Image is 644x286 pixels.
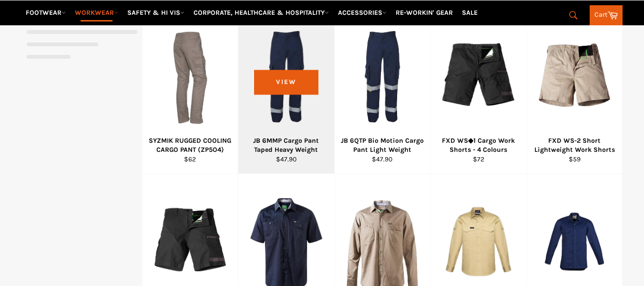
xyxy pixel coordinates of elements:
[254,70,318,95] span: View
[123,4,188,21] a: SAFETY & HI VIS
[442,23,514,130] img: FXD WS◆1 Cargo Work Shorts - 4 Colours - Workin' Gear
[526,9,623,174] a: FXD WS-2 Short Lightweight Work Shorts - Workin' Gear FXD WS-2 Short Lightweight Work Shorts $59
[458,4,481,21] a: SALE
[334,4,390,21] a: ACCESSORIES
[539,23,611,130] img: FXD WS-2 Short Lightweight Work Shorts - Workin' Gear
[334,9,430,174] a: JB 6QTP Bio Motion Cargo Pant Light Weight - Workin' Gear JB 6QTP Bio Motion Cargo Pant Light Wei...
[154,22,226,130] img: SYZMIK ZP5O4 RUGGED COOLING CARGO PANT - Workin' Gear
[148,155,232,164] div: $62
[430,9,526,174] a: FXD WS◆1 Cargo Work Shorts - 4 Colours - Workin' Gear FXD WS◆1 Cargo Work Shorts - 4 Colours $72
[190,4,333,21] a: CORPORATE, HEALTHCARE & HOSPITALITY
[340,155,424,164] div: $47.90
[148,136,232,155] div: SYZMIK RUGGED COOLING CARGO PANT (ZP5O4)
[71,4,122,21] a: WORKWEAR
[437,136,521,155] div: FXD WS◆1 Cargo Work Shorts - 4 Colours
[437,155,521,164] div: $72
[245,136,328,155] div: JB 6MMP Cargo Pant Taped Heavy Weight
[392,4,457,21] a: RE-WORKIN' GEAR
[340,136,424,155] div: JB 6QTP Bio Motion Cargo Pant Light Weight
[590,5,623,25] a: Cart
[142,9,238,174] a: SYZMIK ZP5O4 RUGGED COOLING CARGO PANT - Workin' Gear SYZMIK RUGGED COOLING CARGO PANT (ZP5O4) $62
[347,22,419,130] img: JB 6QTP Bio Motion Cargo Pant Light Weight - Workin' Gear
[238,9,334,174] a: JB 6MMP Cargo Pant Taped Heavy Weight - Workin' Gear JB 6MMP Cargo Pant Taped Heavy Weight $47.90...
[22,4,70,21] a: FOOTWEAR
[532,136,616,155] div: FXD WS-2 Short Lightweight Work Shorts
[532,155,616,164] div: $59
